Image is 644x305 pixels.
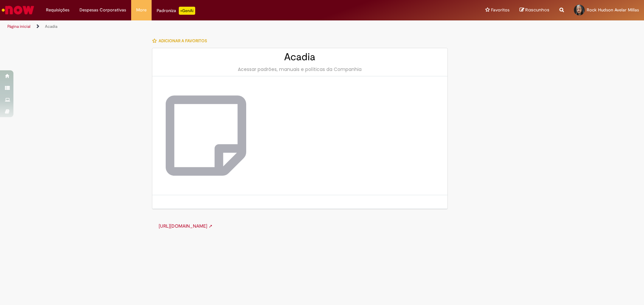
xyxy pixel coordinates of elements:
[136,7,147,13] span: More
[159,38,207,44] span: Adicionar a Favoritos
[159,66,441,73] div: Acessar padrões, manuais e políticas da Companhia
[46,7,69,13] span: Requisições
[525,7,549,13] span: Rascunhos
[7,24,31,29] a: Página inicial
[166,90,246,181] img: Acadia
[491,7,509,13] span: Favoritos
[1,3,35,17] img: ServiceNow
[157,7,195,15] div: Padroniza
[152,34,211,48] button: Adicionar a Favoritos
[79,7,126,13] span: Despesas Corporativas
[45,24,57,29] a: Acadia
[179,7,195,15] p: +GenAi
[159,52,441,63] h2: Acadia
[5,20,424,33] ul: Trilhas de página
[159,223,213,229] a: [URL][DOMAIN_NAME] ➚
[587,7,639,13] span: Rock Hudson Avelar Millas
[520,7,549,13] a: Rascunhos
